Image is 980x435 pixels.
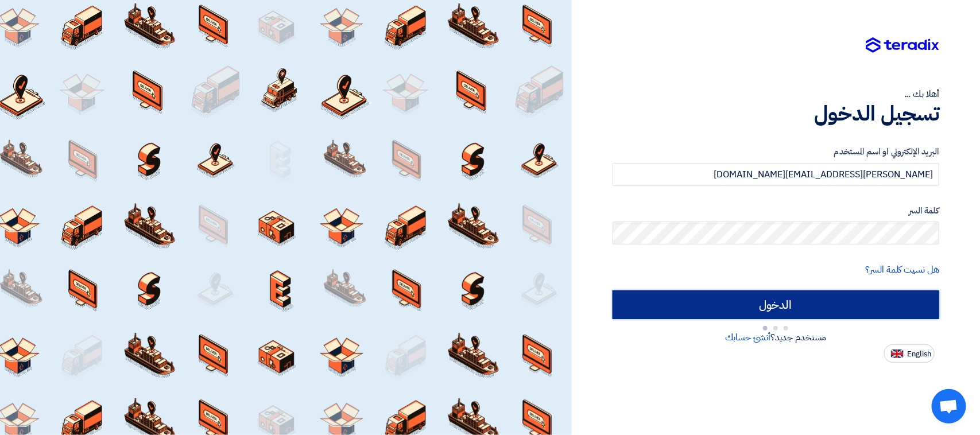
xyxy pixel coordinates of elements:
[725,331,770,344] a: أنشئ حسابك
[613,331,939,344] div: مستخدم جديد؟
[613,145,939,158] label: البريد الإلكتروني او اسم المستخدم
[907,350,931,358] span: English
[613,163,939,186] input: أدخل بريد العمل الإلكتروني او اسم المستخدم الخاص بك ...
[891,349,904,358] img: en-US.png
[613,290,939,319] input: الدخول
[613,101,939,126] h1: تسجيل الدخول
[932,389,966,424] div: Open chat
[613,204,939,218] label: كلمة السر
[866,263,939,277] a: هل نسيت كلمة السر؟
[613,87,939,101] div: أهلا بك ...
[884,344,935,363] button: English
[866,37,939,53] img: Teradix logo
